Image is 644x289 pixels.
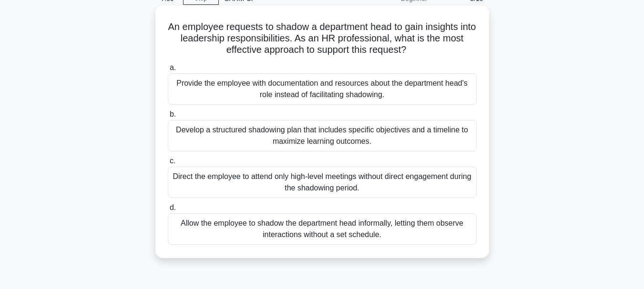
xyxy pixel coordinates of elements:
div: Allow the employee to shadow the department head informally, letting them observe interactions wi... [168,213,477,245]
span: c. [170,157,175,165]
div: Direct the employee to attend only high-level meetings without direct engagement during the shado... [168,167,477,198]
span: b. [170,110,176,118]
span: a. [170,63,176,71]
h5: An employee requests to shadow a department head to gain insights into leadership responsibilitie... [167,21,478,56]
div: Provide the employee with documentation and resources about the department head's role instead of... [168,73,477,105]
div: Develop a structured shadowing plan that includes specific objectives and a timeline to maximize ... [168,120,477,151]
span: d. [170,203,176,211]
